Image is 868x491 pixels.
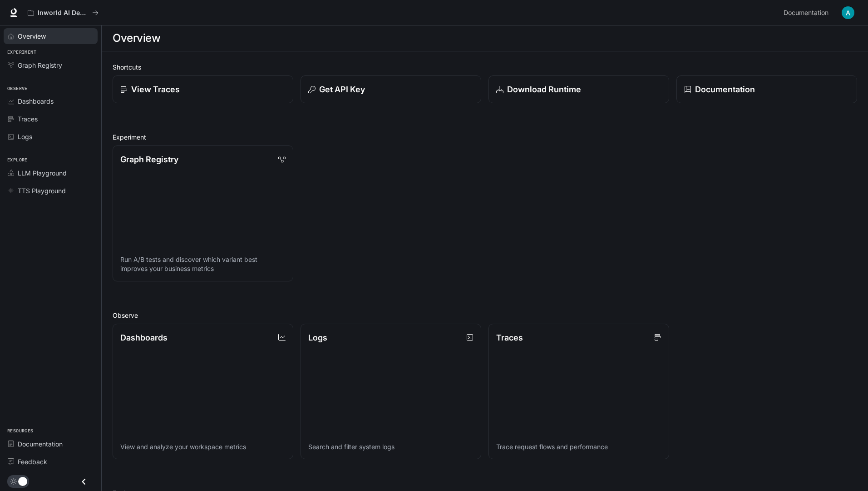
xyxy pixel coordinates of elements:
[113,132,857,142] h2: Experiment
[676,75,857,103] a: Documentation
[301,324,481,460] a: LogsSearch and filter system logs
[319,83,365,95] p: Get API Key
[113,62,857,72] h2: Shortcuts
[839,4,857,22] button: User avatar
[4,183,98,199] a: TTS Playground
[18,457,47,466] span: Feedback
[24,4,103,22] button: All workspaces
[18,476,27,486] span: Dark mode toggle
[131,83,180,95] p: View Traces
[120,153,178,165] p: Graph Registry
[74,472,94,491] button: Close drawer
[4,165,98,181] a: LLM Playground
[18,60,62,70] span: Graph Registry
[784,7,829,19] span: Documentation
[113,311,857,320] h2: Observe
[18,132,32,141] span: Logs
[496,442,661,451] p: Trace request flows and performance
[4,57,98,73] a: Graph Registry
[18,439,63,449] span: Documentation
[38,9,89,17] p: Inworld AI Demos
[113,145,293,281] a: Graph RegistryRun A/B tests and discover which variant best improves your business metrics
[18,168,67,178] span: LLM Playground
[308,331,327,344] p: Logs
[4,111,98,127] a: Traces
[120,331,168,344] p: Dashboards
[120,255,286,273] p: Run A/B tests and discover which variant best improves your business metrics
[488,324,669,460] a: TracesTrace request flows and performance
[4,436,98,452] a: Documentation
[4,93,98,109] a: Dashboards
[113,324,293,460] a: DashboardsView and analyze your workspace metrics
[18,31,46,41] span: Overview
[18,186,66,195] span: TTS Playground
[496,331,523,344] p: Traces
[842,6,854,19] img: User avatar
[507,83,581,95] p: Download Runtime
[780,4,835,22] a: Documentation
[18,114,38,124] span: Traces
[113,29,160,47] h1: Overview
[488,75,669,103] a: Download Runtime
[18,96,54,106] span: Dashboards
[4,28,98,44] a: Overview
[113,75,293,103] a: View Traces
[308,442,473,451] p: Search and filter system logs
[4,454,98,470] a: Feedback
[301,75,481,103] button: Get API Key
[120,442,286,451] p: View and analyze your workspace metrics
[695,83,755,95] p: Documentation
[4,129,98,145] a: Logs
